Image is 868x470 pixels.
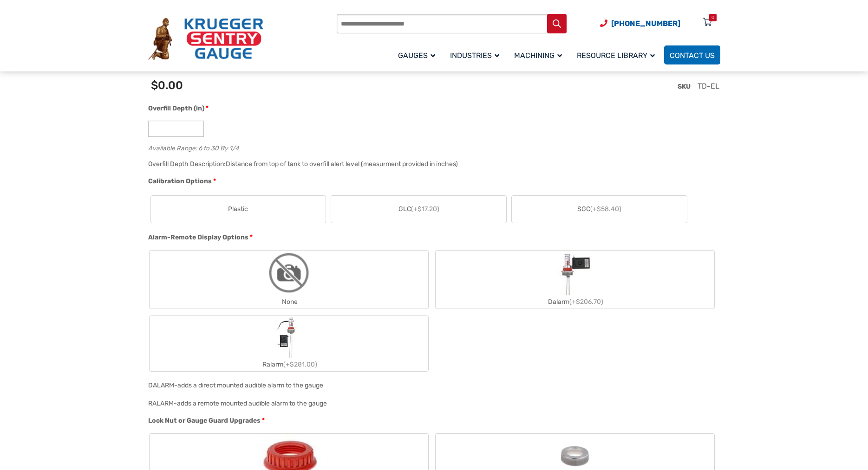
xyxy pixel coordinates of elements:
span: Lock Nut or Gauge Guard Upgrades [148,417,261,425]
span: Contact Us [670,51,715,60]
span: Calibration Options [148,177,212,185]
span: Resource Library [577,51,655,60]
label: Dalarm [436,251,714,309]
a: Machining [509,44,571,66]
a: Gauges [392,44,444,66]
span: [PHONE_NUMBER] [611,19,680,28]
label: None [150,251,428,309]
span: Gauges [398,51,435,60]
span: Alarm-Remote Display Options [148,233,248,241]
div: Available Range: 6 to 30 By 1/4 [148,142,716,151]
span: Overfill Depth (in) [148,104,204,112]
label: Ralarm [150,316,428,371]
span: Machining [514,51,562,60]
span: (+$58.40) [590,205,621,213]
span: (+$17.20) [411,205,439,213]
span: Industries [450,51,499,60]
span: Overfill Depth Description: [148,160,226,168]
a: Phone Number (920) 434-8860 [600,18,680,29]
span: SGC [577,204,621,214]
span: DALARM- [148,381,177,389]
div: adds a direct mounted audible alarm to the gauge [177,381,323,389]
img: Krueger Sentry Gauge [148,18,263,60]
abbr: required [262,416,265,425]
div: Distance from top of tank to overfill alert level (measurment provided in inches) [226,160,458,168]
span: (+$206.70) [569,298,603,306]
span: GLC [398,204,439,214]
div: None [150,295,428,309]
span: (+$281.00) [283,361,317,368]
span: SKU [678,83,691,90]
div: adds a remote mounted audible alarm to the gauge [177,399,327,407]
a: Resource Library [571,44,664,66]
abbr: required [206,103,209,113]
span: TD-EL [698,82,719,90]
div: Ralarm [150,358,428,371]
a: Contact Us [664,45,720,64]
abbr: required [213,176,216,186]
div: Dalarm [436,295,714,309]
span: RALARM- [148,399,177,407]
span: Plastic [228,204,248,214]
div: 0 [711,14,714,21]
abbr: required [250,232,253,242]
a: Industries [444,44,509,66]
